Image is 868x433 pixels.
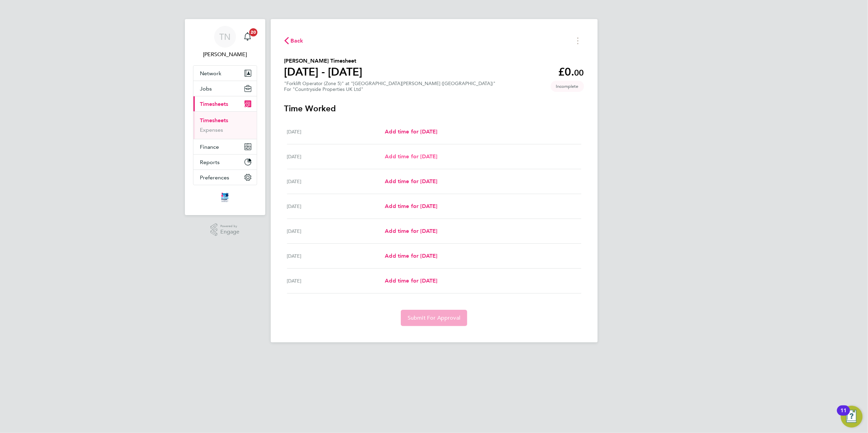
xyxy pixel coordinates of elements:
div: For "Countryside Properties UK Ltd" [284,86,496,92]
a: TN[PERSON_NAME] [193,26,257,59]
a: Add time for [DATE] [385,227,437,235]
span: TN [219,32,231,41]
span: Engage [220,229,239,235]
nav: Main navigation [185,19,265,215]
button: Jobs [193,81,257,96]
span: Tom Newton [193,50,257,59]
a: Add time for [DATE] [385,177,437,186]
a: Add time for [DATE] [385,128,437,136]
button: Finance [193,139,257,154]
div: [DATE] [287,277,385,285]
span: Back [291,37,303,45]
span: Add time for [DATE] [385,277,437,284]
span: Powered by [220,223,239,229]
div: "Forklift Operator (Zone 5)" at "[GEOGRAPHIC_DATA][PERSON_NAME] ([GEOGRAPHIC_DATA])" [284,81,496,92]
img: itsconstruction-logo-retina.png [220,192,230,203]
a: Expenses [200,127,223,133]
span: Add time for [DATE] [385,203,437,209]
span: Reports [200,159,220,165]
a: Add time for [DATE] [385,202,437,210]
span: Add time for [DATE] [385,228,437,234]
a: Add time for [DATE] [385,277,437,285]
div: Timesheets [193,111,257,139]
button: Reports [193,155,257,170]
button: Timesheets Menu [572,35,584,46]
h2: [PERSON_NAME] Timesheet [284,57,363,65]
button: Network [193,66,257,81]
app-decimal: £0. [558,65,584,78]
span: Network [200,70,222,77]
span: 00 [574,68,584,78]
span: Add time for [DATE] [385,253,437,259]
a: Add time for [DATE] [385,153,437,161]
div: [DATE] [287,227,385,235]
button: Timesheets [193,96,257,111]
span: Timesheets [200,101,228,107]
span: Jobs [200,85,212,92]
span: This timesheet is Incomplete. [551,81,584,92]
div: [DATE] [287,153,385,161]
div: [DATE] [287,177,385,186]
span: 20 [249,28,257,36]
span: Finance [200,144,219,150]
div: 11 [840,411,847,419]
h3: Time Worked [284,103,584,114]
a: 20 [241,26,254,48]
a: Timesheets [200,117,228,124]
span: Add time for [DATE] [385,178,437,185]
div: [DATE] [287,202,385,210]
h1: [DATE] - [DATE] [284,65,363,79]
a: Go to home page [193,192,257,203]
div: [DATE] [287,252,385,260]
span: Add time for [DATE] [385,153,437,160]
button: Back [284,36,303,45]
span: Add time for [DATE] [385,128,437,135]
a: Add time for [DATE] [385,252,437,260]
a: Powered byEngage [210,223,239,236]
button: Preferences [193,170,257,185]
button: Open Resource Center, 11 new notifications [841,406,863,428]
span: Preferences [200,174,230,181]
div: [DATE] [287,128,385,136]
